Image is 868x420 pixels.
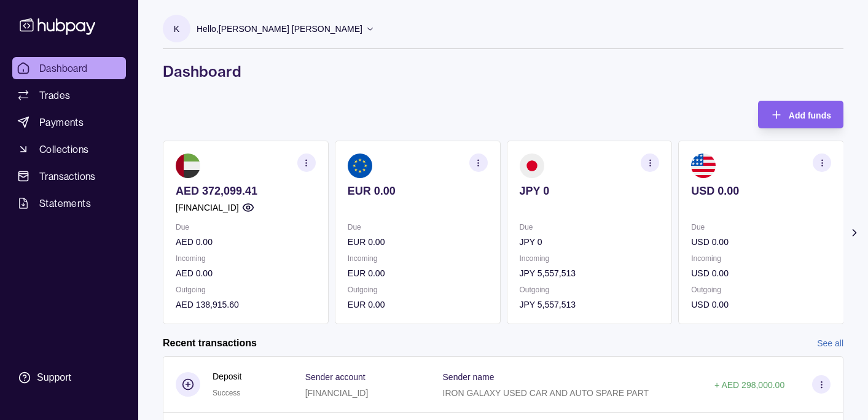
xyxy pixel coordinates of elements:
p: IRON GALAXY USED CAR AND AUTO SPARE PART [443,388,649,398]
p: USD 0.00 [691,298,831,311]
a: Statements [12,192,126,214]
a: See all [817,336,843,350]
p: Outgoing [520,283,660,297]
a: Support [12,365,126,391]
p: K [174,22,179,36]
p: Deposit [213,370,241,383]
p: EUR 0.00 [348,298,488,311]
p: Incoming [691,252,831,265]
p: Sender name [443,372,495,382]
a: Trades [12,84,126,106]
p: [FINANCIAL_ID] [305,388,369,398]
p: Outgoing [176,283,316,297]
p: Due [520,220,660,234]
p: Outgoing [348,283,488,297]
p: USD 0.00 [691,266,831,280]
p: + AED 298,000.00 [714,380,784,390]
a: Transactions [12,165,126,187]
p: Incoming [176,252,316,265]
h1: Dashboard [163,61,843,81]
p: EUR 0.00 [348,235,488,249]
p: AED 138,915.60 [176,298,316,311]
h2: Recent transactions [163,336,257,350]
span: Statements [39,196,91,211]
p: USD 0.00 [691,235,831,249]
p: JPY 5,557,513 [520,298,660,311]
img: jp [520,154,544,178]
p: USD 0.00 [691,184,831,198]
p: Due [348,220,488,234]
p: AED 0.00 [176,235,316,249]
p: JPY 5,557,513 [520,266,660,280]
p: JPY 0 [520,235,660,249]
span: Dashboard [39,61,88,76]
p: Incoming [348,252,488,265]
p: [FINANCIAL_ID] [176,201,239,214]
div: Support [37,371,71,384]
p: Due [176,220,316,234]
p: JPY 0 [520,184,660,198]
p: Incoming [520,252,660,265]
span: Collections [39,142,88,157]
p: AED 372,099.41 [176,184,316,198]
p: Sender account [305,372,366,382]
span: Transactions [39,169,96,184]
span: Payments [39,115,84,130]
img: eu [348,154,372,178]
p: AED 0.00 [176,266,316,280]
img: ae [176,154,200,178]
p: EUR 0.00 [348,266,488,280]
button: Add funds [758,101,843,128]
p: EUR 0.00 [348,184,488,198]
a: Payments [12,111,126,133]
span: Success [213,389,240,397]
p: Outgoing [691,283,831,297]
span: Add funds [789,111,831,120]
p: Due [691,220,831,234]
a: Collections [12,138,126,160]
a: Dashboard [12,57,126,79]
img: us [691,154,716,178]
span: Trades [39,88,70,103]
p: Hello, [PERSON_NAME] [PERSON_NAME] [197,22,362,36]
